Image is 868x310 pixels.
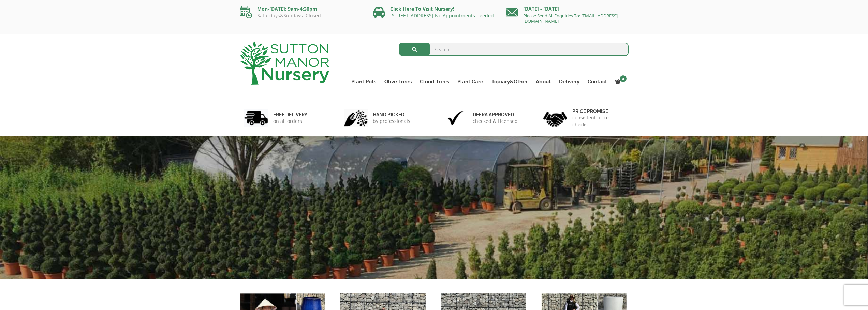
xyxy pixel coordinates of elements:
[344,109,368,127] img: 2.jpg
[620,75,627,82] span: 0
[399,43,629,56] input: Search...
[487,77,532,86] a: Topiary&Other
[273,112,307,118] h6: FREE DELIVERY
[416,77,453,86] a: Cloud Trees
[572,108,624,114] h6: Price promise
[390,12,494,19] a: [STREET_ADDRESS] No Appointments needed
[390,5,454,12] a: Click Here To Visit Nursery!
[244,109,268,127] img: 1.jpg
[611,77,629,86] a: 0
[572,114,624,128] p: consistent price checks
[273,118,307,125] p: on all orders
[240,13,363,18] p: Saturdays&Sundays: Closed
[473,112,518,118] h6: Defra approved
[584,77,611,86] a: Contact
[444,109,468,127] img: 3.jpg
[523,13,618,24] a: Please Send All Enquiries To: [EMAIL_ADDRESS][DOMAIN_NAME]
[373,118,410,125] p: by professionals
[532,77,555,86] a: About
[555,77,584,86] a: Delivery
[347,77,380,86] a: Plant Pots
[453,77,487,86] a: Plant Care
[180,241,673,282] h1: FREE UK DELIVERY UK’S LEADING SUPPLIERS OF TREES & POTS
[543,108,567,128] img: 4.jpg
[380,77,416,86] a: Olive Trees
[240,41,329,85] img: logo
[240,5,363,13] p: Mon-[DATE]: 9am-4:30pm
[506,5,629,13] p: [DATE] - [DATE]
[373,112,410,118] h6: hand picked
[473,118,518,125] p: checked & Licensed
